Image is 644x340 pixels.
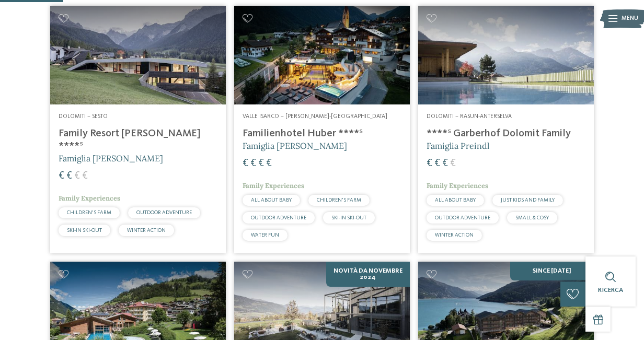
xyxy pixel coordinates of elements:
span: SMALL & COSY [515,215,549,220]
span: € [59,171,64,181]
h4: ****ˢ Garberhof Dolomit Family [427,127,585,140]
span: € [266,158,272,169]
span: CHILDREN’S FARM [67,210,111,215]
span: CHILDREN’S FARM [317,197,361,203]
span: € [434,158,440,169]
img: Family Resort Rainer ****ˢ [50,6,226,104]
span: WATER FUN [251,232,279,238]
span: Ricerca [598,287,623,294]
span: Dolomiti – Rasun-Anterselva [427,113,512,120]
h4: Family Resort [PERSON_NAME] ****ˢ [59,127,217,153]
span: Family Experiences [59,194,120,203]
span: € [450,158,456,169]
span: Famiglia Preindl [427,140,489,151]
span: Famiglia [PERSON_NAME] [59,153,163,163]
span: OUTDOOR ADVENTURE [251,215,306,220]
img: Cercate un hotel per famiglie? Qui troverete solo i migliori! [234,6,410,104]
span: Family Experiences [243,181,304,190]
span: SKI-IN SKI-OUT [331,215,366,220]
span: € [74,171,80,181]
span: WINTER ACTION [127,228,166,233]
span: Dolomiti – Sesto [59,113,108,120]
span: € [442,158,448,169]
span: WINTER ACTION [435,232,474,238]
img: Cercate un hotel per famiglie? Qui troverete solo i migliori! [418,6,594,104]
span: € [258,158,264,169]
span: SKI-IN SKI-OUT [67,228,102,233]
span: € [250,158,256,169]
span: € [66,171,72,181]
span: € [427,158,432,169]
span: ALL ABOUT BABY [251,197,292,203]
span: Valle Isarco – [PERSON_NAME]-[GEOGRAPHIC_DATA] [243,113,387,120]
span: OUTDOOR ADVENTURE [435,215,490,220]
span: € [82,171,88,181]
span: Famiglia [PERSON_NAME] [243,140,347,151]
span: ALL ABOUT BABY [435,197,476,203]
span: € [243,158,248,169]
a: Cercate un hotel per famiglie? Qui troverete solo i migliori! Dolomiti – Sesto Family Resort [PER... [50,6,226,253]
span: OUTDOOR ADVENTURE [136,210,192,215]
span: JUST KIDS AND FAMILY [501,197,555,203]
a: Cercate un hotel per famiglie? Qui troverete solo i migliori! Valle Isarco – [PERSON_NAME]-[GEOGR... [234,6,410,253]
a: Cercate un hotel per famiglie? Qui troverete solo i migliori! Dolomiti – Rasun-Anterselva ****ˢ G... [418,6,594,253]
span: Family Experiences [427,181,488,190]
h4: Familienhotel Huber ****ˢ [243,127,401,140]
